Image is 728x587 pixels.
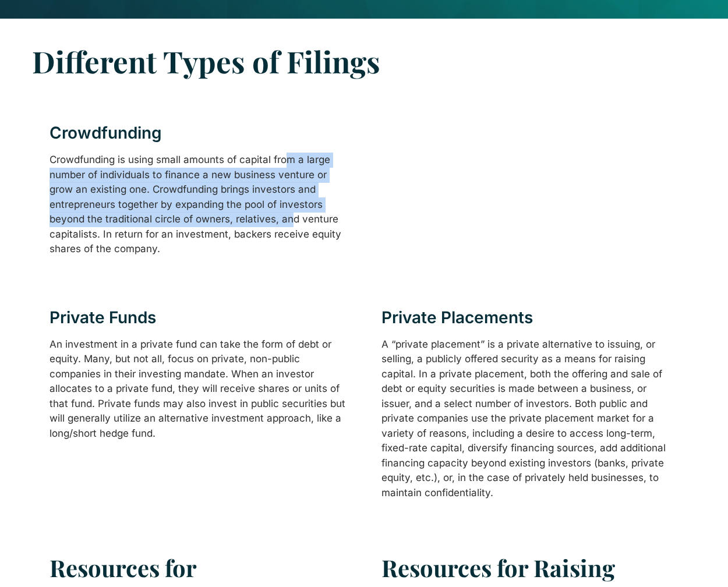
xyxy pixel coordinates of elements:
div: A “private placement” is a private alternative to issuing, or selling, a publicly offered securit... [381,337,678,501]
h2: Crowdfunding [50,125,347,141]
h2: Private Placements [381,309,678,326]
div: An investment in a private fund can take the form of debt or equity. Many, but not all, focus on ... [50,337,347,441]
h3: Different Types of Filings [32,42,667,81]
div: Crowdfunding is using small amounts of capital from a large number of individuals to finance a ne... [50,153,347,257]
h2: Private Funds [50,309,347,326]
